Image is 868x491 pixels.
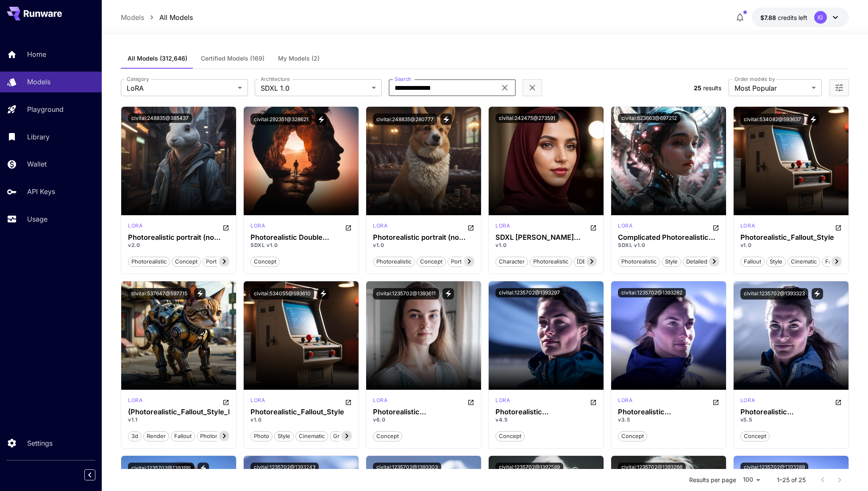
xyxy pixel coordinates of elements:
[373,258,415,266] span: photorealistic
[27,186,55,197] p: API Keys
[251,258,279,266] span: concept
[496,258,528,266] span: character
[618,463,686,472] button: civitai:1235702@1393266
[250,408,352,416] div: Photorealistic_Fallout_Style
[373,463,441,472] button: civitai:1235702@1393303
[275,432,293,441] span: style
[530,258,571,266] span: photorealistic
[694,84,701,92] span: 25
[172,258,200,266] span: concept
[767,258,785,266] span: style
[740,256,765,267] button: fallout
[250,463,319,472] button: civitai:1235702@1393243
[712,222,719,232] button: Open in CivitAI
[373,408,474,416] h3: Photorealistic [DEMOGRAPHIC_DATA]
[683,256,711,267] button: detailed
[740,222,755,230] p: lora
[373,397,387,407] div: SDXL 1.0
[495,408,597,416] h3: Photorealistic [DEMOGRAPHIC_DATA]
[760,13,807,22] div: $7.88157
[740,416,842,424] p: v5.5
[128,222,142,232] div: SDXL 1.0
[788,258,820,266] span: cinematic
[373,416,474,424] p: v6.0
[618,408,719,416] h3: Photorealistic [DEMOGRAPHIC_DATA]
[27,214,47,224] p: Usage
[250,397,265,404] p: lora
[373,430,402,441] button: concept
[618,432,647,441] span: concept
[712,397,719,407] button: Open in CivitAI
[467,222,474,232] button: Open in CivitAI
[618,114,680,123] button: civitai:623663@697212
[495,463,563,472] button: civitai:1235702@1392589
[201,55,264,62] span: Certified Models (169)
[495,114,559,123] button: civitai:242475@273591
[250,233,352,241] div: Photorealistic Double Exposure Flux - SDXL
[128,222,142,230] p: lora
[330,430,353,441] button: grainy
[618,288,686,297] button: civitai:1235702@1393282
[662,256,681,267] button: style
[618,258,659,266] span: photorealistic
[527,83,537,93] button: Clear filters (2)
[740,233,842,241] div: Photorealistic_Fallout_Style
[778,14,807,21] span: credits left
[144,432,169,441] span: render
[274,430,294,441] button: style
[752,8,849,27] button: $7.88157IG
[203,256,228,267] button: portrait
[373,241,474,249] p: v1.0
[128,233,229,241] h3: Photorealistic portrait (no trigger) - [DOMAIN_NAME]
[250,416,352,424] p: v1.0
[373,222,387,232] div: SDXL 1.0
[448,256,473,267] button: portrait
[345,222,352,232] button: Open in CivitAI
[197,430,239,441] button: photorealistic
[495,256,528,267] button: character
[777,476,806,484] p: 1–25 of 25
[496,432,524,441] span: concept
[250,256,280,267] button: concept
[683,258,710,266] span: detailed
[27,49,46,59] p: Home
[27,159,47,169] p: Wallet
[251,432,272,441] span: photo
[159,12,193,22] p: All Models
[373,288,439,300] button: civitai:1235702@1393611
[315,114,327,125] button: View trigger words
[740,397,755,407] div: SDXL 1.0
[835,397,842,407] button: Open in CivitAI
[250,114,312,125] button: civitai:292351@328621
[250,222,265,232] div: SDXL 1.0
[618,430,647,441] button: concept
[128,233,229,241] div: Photorealistic portrait (no trigger) - sliders.ntcai.xyz
[417,256,446,267] button: concept
[27,104,64,114] p: Playground
[618,397,632,404] p: lora
[261,75,289,83] label: Architecture
[128,408,229,416] div: (Photorealistic_Fallout_Style_Image)
[740,241,842,249] p: v1.0
[835,222,842,232] button: Open in CivitAI
[590,222,597,232] button: Open in CivitAI
[127,83,234,93] span: LoRA
[734,83,808,93] span: Most Popular
[128,430,142,441] button: 3d
[495,408,597,416] div: Photorealistic Female
[203,258,228,266] span: portrait
[530,256,572,267] button: photorealistic
[128,463,194,474] button: civitai:1235702@1393191
[250,288,314,300] button: civitai:534055@593610
[128,416,229,424] p: v1.1
[495,397,510,404] p: lora
[618,397,632,407] div: SDXL 1.0
[317,288,329,300] button: View trigger words
[703,84,721,92] span: results
[127,75,149,83] label: Category
[689,476,736,484] p: Results per page
[278,55,320,62] span: My Models (2)
[495,430,525,441] button: concept
[618,256,660,267] button: photorealistic
[373,233,474,241] h3: Photorealistic portrait (no trigger) - [DOMAIN_NAME]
